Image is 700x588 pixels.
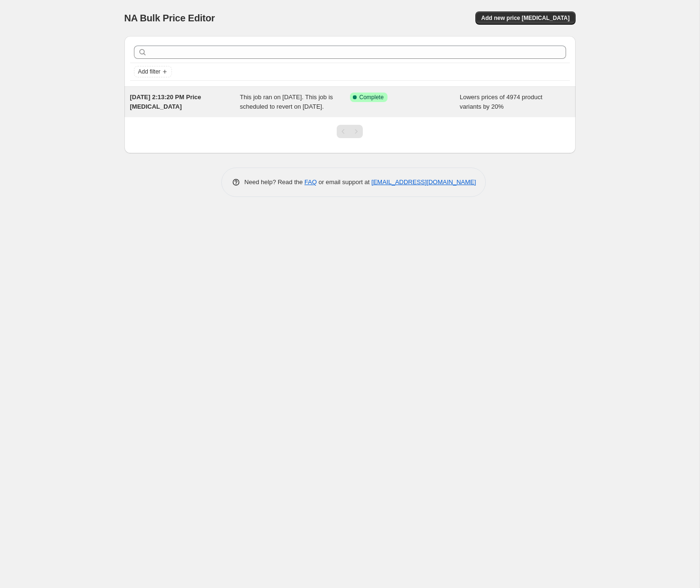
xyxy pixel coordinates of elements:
span: Add new price [MEDICAL_DATA] [481,14,569,22]
span: This job ran on [DATE]. This job is scheduled to revert on [DATE]. [240,93,333,110]
a: FAQ [304,178,317,186]
span: Need help? Read the [245,178,305,186]
button: Add new price [MEDICAL_DATA] [475,11,575,25]
span: NA Bulk Price Editor [124,13,215,23]
button: Add filter [134,66,172,77]
span: Complete [359,93,384,101]
span: or email support at [317,178,371,186]
a: [EMAIL_ADDRESS][DOMAIN_NAME] [371,178,476,186]
span: Add filter [138,68,161,75]
span: [DATE] 2:13:20 PM Price [MEDICAL_DATA] [130,93,201,110]
span: Lowers prices of 4974 product variants by 20% [460,93,542,110]
nav: Pagination [337,125,363,138]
